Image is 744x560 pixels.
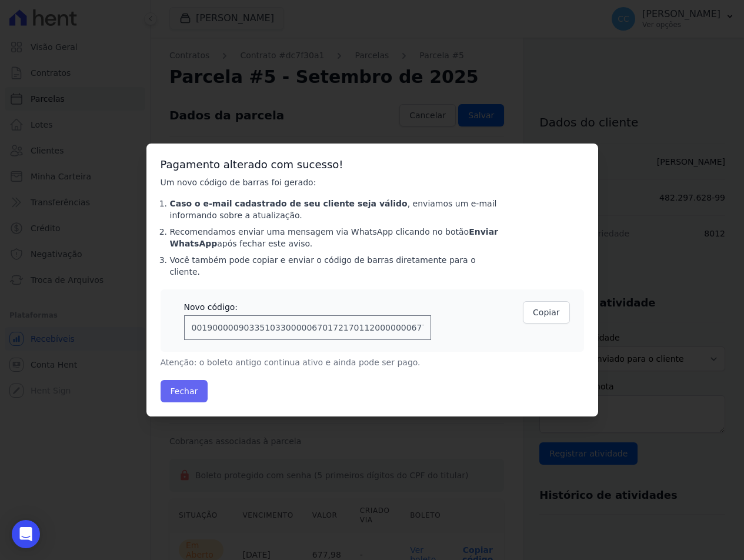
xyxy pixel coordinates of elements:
[161,356,499,368] p: Atenção: o boleto antigo continua ativo e ainda pode ser pago.
[170,198,499,221] li: , enviamos um e-mail informando sobre a atualização.
[170,226,499,249] li: Recomendamos enviar uma mensagem via WhatsApp clicando no botão após fechar este aviso.
[12,520,40,548] div: Open Intercom Messenger
[170,199,408,208] strong: Caso o e-mail cadastrado de seu cliente seja válido
[170,227,498,248] strong: Enviar WhatsApp
[184,301,431,313] div: Novo código:
[523,301,569,324] button: Copiar
[170,254,499,278] li: Você também pode copiar e enviar o código de barras diretamente para o cliente.
[184,315,431,340] input: 00190000090335103300000670172170112000000067798
[161,176,499,188] p: Um novo código de barras foi gerado:
[161,158,584,172] h3: Pagamento alterado com sucesso!
[161,380,208,402] button: Fechar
